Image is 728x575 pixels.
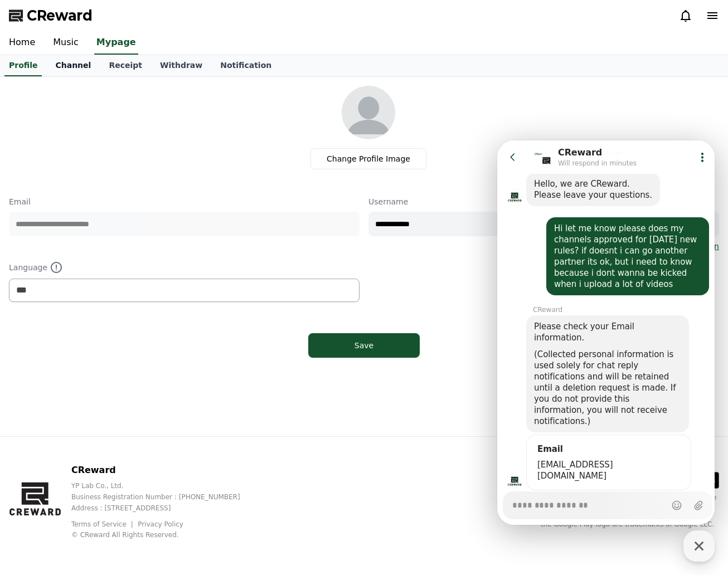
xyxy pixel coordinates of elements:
a: Withdraw [151,55,211,76]
p: © CReward All Rights Reserved. [71,530,258,539]
label: Change Profile Image [310,148,426,169]
span: CReward [27,7,93,25]
p: Language [9,261,360,274]
a: CReward [9,7,93,25]
a: Profile [4,55,42,76]
iframe: Channel chat [497,140,715,525]
p: YP Lab Co., Ltd. [71,481,258,490]
a: Terms of Service [71,520,135,528]
a: Channel [46,55,100,76]
p: Username [368,196,719,207]
button: Save [308,333,420,358]
div: Save [331,340,397,351]
img: profile_image [342,86,395,139]
a: Notification [211,55,280,76]
a: Mypage [94,31,138,55]
a: Privacy Policy [138,520,183,528]
a: Receipt [100,55,151,76]
p: Business Registration Number : [PHONE_NUMBER] [71,493,258,501]
p: Address : [STREET_ADDRESS] [71,504,258,513]
p: Email [9,196,360,207]
p: CReward [71,464,258,477]
a: Music [44,31,88,55]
